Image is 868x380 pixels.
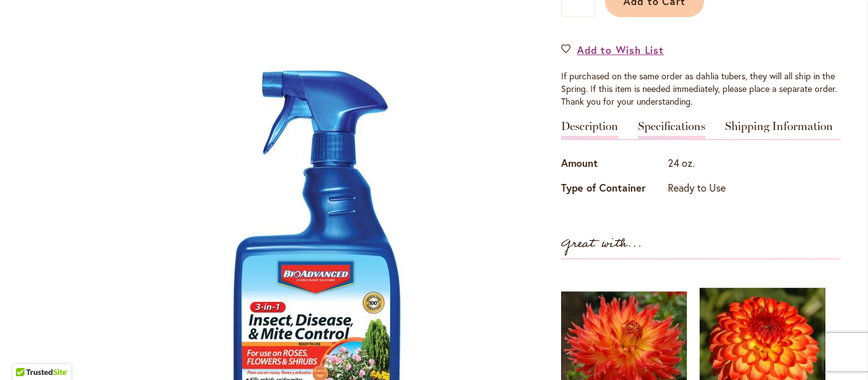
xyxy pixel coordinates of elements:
[561,43,664,57] a: Add to Wish List
[725,121,833,139] a: Shipping Information
[665,177,729,201] td: Ready to Use
[561,153,665,177] th: Amount
[577,43,664,57] span: Add to Wish List
[561,121,841,202] div: Detailed Product Info
[561,70,841,108] div: If purchased on the same order as dahlia tubers, they will all ship in the Spring. If this item i...
[561,121,618,139] a: Description
[638,121,705,139] a: Specifications
[665,153,729,177] td: 24 oz.
[561,233,642,254] strong: Great with...
[561,177,665,201] th: Type of Container
[10,335,45,370] iframe: Launch Accessibility Center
